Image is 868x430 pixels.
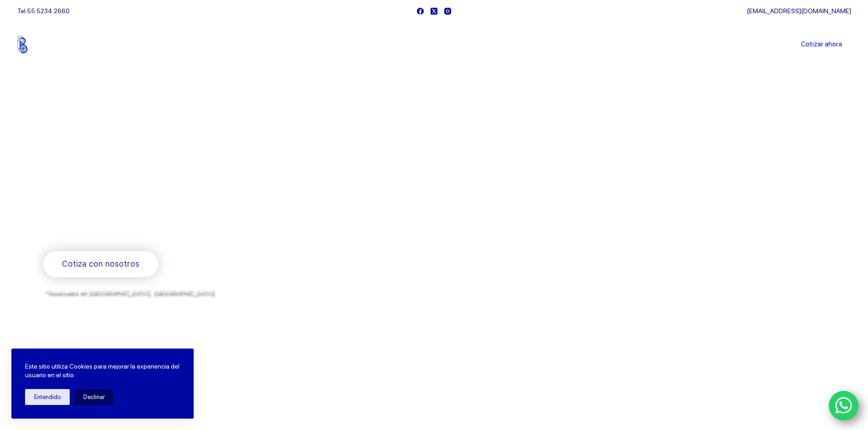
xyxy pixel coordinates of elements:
[829,391,859,421] a: WhatsApp
[43,136,160,147] span: Bienvenido a Balerytodo®
[25,389,70,405] button: Entendido
[74,389,114,405] button: Declinar
[792,35,851,54] a: Cotizar ahora
[17,36,74,53] img: Balerytodo
[431,8,437,15] a: X (Twitter)
[27,7,70,15] a: 55 5234 2660
[747,7,851,15] a: [EMAIL_ADDRESS][DOMAIN_NAME]
[25,362,180,380] p: Este sitio utiliza Cookies para mejorar la experiencia del usuario en el sitio.
[43,288,213,295] span: *Sucursales en [GEOGRAPHIC_DATA], [GEOGRAPHIC_DATA]
[417,8,424,15] a: Facebook
[43,228,223,239] span: Rodamientos y refacciones industriales
[62,258,139,271] span: Cotiza con nosotros
[327,22,541,67] nav: Menu Principal
[43,155,372,218] span: Somos los doctores de la industria
[444,8,451,15] a: Instagram
[17,7,70,15] span: Tel.
[43,251,158,277] a: Cotiza con nosotros
[43,298,264,305] span: y envíos a todo [GEOGRAPHIC_DATA] por la paquetería de su preferencia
